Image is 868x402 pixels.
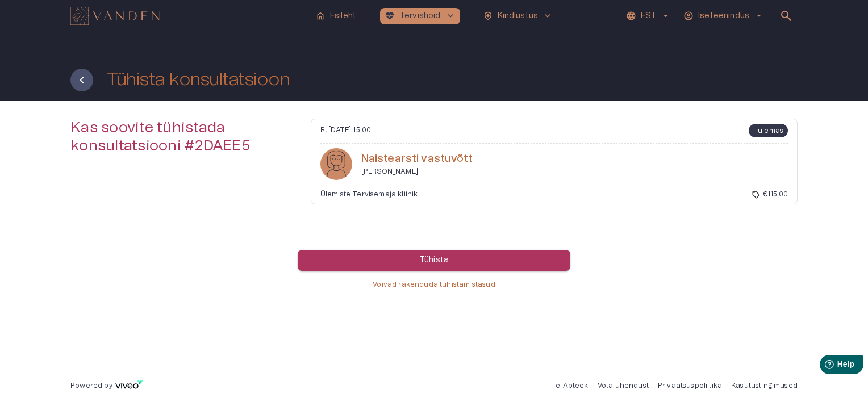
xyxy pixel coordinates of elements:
[542,11,553,21] span: keyboard_arrow_down
[70,119,297,204] h4: Kas soovite tühistada konsultatsiooni #2DAEE5
[749,125,788,136] span: Tulemas
[478,8,558,24] button: health_and_safetyKindlustuskeyboard_arrow_down
[107,70,290,90] h1: Tühista konsultatsioon
[385,11,395,21] span: ecg_heart
[311,8,362,24] button: homeEsileht
[298,250,570,271] button: Tühista
[380,8,460,24] button: ecg_heartTervishoidkeyboard_arrow_down
[320,190,418,199] p: Ülemiste Tervisemaja kliinik
[624,8,673,24] button: EST
[311,119,798,204] a: Navigate to booking details
[483,11,493,21] span: health_and_safety
[70,381,112,391] p: Powered by
[70,7,160,25] img: Vanden logo
[779,9,793,23] span: search
[330,10,356,22] p: Esileht
[752,190,761,199] span: sell
[498,10,539,22] p: Kindlustus
[598,381,649,391] p: Võta ühendust
[419,254,449,266] p: Tühista
[754,11,764,21] span: arrow_drop_down
[775,5,798,27] button: open search modal
[641,10,656,22] p: EST
[361,152,473,167] h6: Naistearsti vastuvõtt
[698,10,749,22] p: Iseteenindus
[70,8,306,24] a: Navigate to homepage
[399,10,441,22] p: Tervishoid
[445,11,456,21] span: keyboard_arrow_down
[556,382,588,389] a: e-Apteek
[658,382,722,389] a: Privaatsuspoliitika
[315,11,325,21] span: home
[763,190,788,199] p: €115.00
[361,167,473,177] p: [PERSON_NAME]
[70,69,93,91] button: Tagasi
[731,382,798,389] a: Kasutustingimused
[320,125,372,135] p: R, [DATE] 15:00
[682,8,766,24] button: Iseteenindusarrow_drop_down
[373,280,495,290] p: Võivad rakenduda tühistamistasud
[779,350,868,382] iframe: Help widget launcher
